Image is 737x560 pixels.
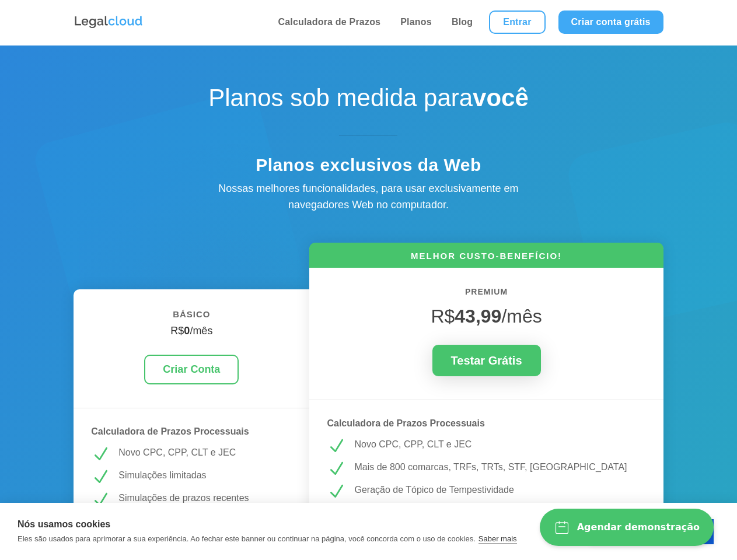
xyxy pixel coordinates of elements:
strong: 43,99 [455,306,501,327]
span: N [327,482,345,501]
h4: R$ /mês [91,325,292,344]
h6: MELHOR CUSTO-BENEFÍCIO! [309,250,663,268]
strong: Calculadora de Prazos Processuais [91,426,249,436]
h6: PREMIUM [327,285,645,305]
span: N [91,445,110,464]
p: Mais de 800 comarcas, TRFs, TRTs, STF, [GEOGRAPHIC_DATA] [354,460,645,475]
p: Simulações de prazos recentes [118,491,292,506]
p: Novo CPC, CPP, CLT e JEC [354,437,645,452]
strong: 0 [184,325,190,337]
a: Testar Grátis [432,345,541,376]
p: Simulações limitadas [118,468,292,483]
span: R$ /mês [431,306,542,327]
span: N [327,460,345,478]
strong: Calculadora de Prazos Processuais [327,418,484,428]
strong: você [473,84,529,111]
a: Entrar [489,10,545,34]
div: Nossas melhores funcionalidades, para usar exclusivamente em navegadores Web no computador. [193,180,543,214]
p: Novo CPC, CPP, CLT e JEC [118,445,292,460]
p: Eles são usados para aprimorar a sua experiência. Ao fechar este banner ou continuar na página, v... [18,534,476,543]
span: N [91,468,110,487]
span: N [91,491,110,509]
h4: Planos exclusivos da Web [164,155,572,181]
img: Logo da Legalcloud [74,15,144,30]
a: Criar Conta [144,355,239,384]
span: N [327,437,345,456]
a: Criar conta grátis [558,10,663,34]
a: Saber mais [478,534,517,544]
strong: Nós usamos cookies [18,519,110,529]
h1: Planos sob medida para [164,83,572,118]
p: Geração de Tópico de Tempestividade [354,482,645,498]
h6: BÁSICO [91,307,292,328]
